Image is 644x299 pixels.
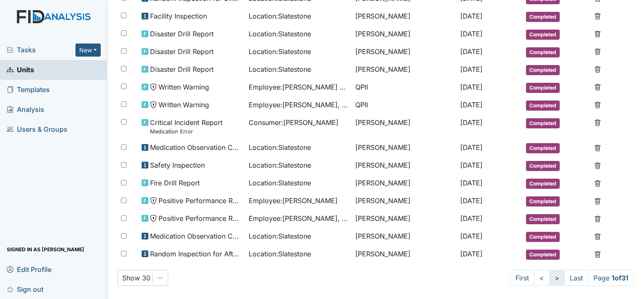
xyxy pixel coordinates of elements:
[526,83,560,93] span: Completed
[352,192,457,210] td: [PERSON_NAME]
[594,100,601,110] a: Delete
[352,157,457,174] td: [PERSON_NAME]
[150,29,214,39] span: Disaster Drill Report
[150,142,242,152] span: Medication Observation Checklist
[249,160,311,170] span: Location : Slatestone
[510,270,634,286] nav: task-pagination
[7,123,67,136] span: Users & Groups
[612,274,628,282] strong: 1 of 31
[564,270,588,286] a: Last
[7,283,43,296] span: Sign out
[460,196,483,205] span: [DATE]
[594,29,601,39] a: Delete
[249,213,349,223] span: Employee : [PERSON_NAME], Leniyah
[594,249,601,259] a: Delete
[460,214,483,223] span: [DATE]
[158,100,209,110] span: Written Warning
[510,270,534,286] a: First
[594,82,601,92] a: Delete
[526,65,560,75] span: Completed
[7,45,75,55] a: Tasks
[352,210,457,228] td: [PERSON_NAME]
[460,250,483,258] span: [DATE]
[158,213,242,223] span: Positive Performance Review
[249,249,311,259] span: Location : Slatestone
[594,117,601,128] a: Delete
[549,270,565,286] a: >
[526,232,560,242] span: Completed
[594,160,601,170] a: Delete
[594,231,601,241] a: Delete
[150,249,242,259] span: Random Inspection for Afternoon
[352,43,457,61] td: [PERSON_NAME]
[594,196,601,206] a: Delete
[526,196,560,207] span: Completed
[352,79,457,96] td: QPII
[150,64,214,74] span: Disaster Drill Report
[249,117,338,128] span: Consumer : [PERSON_NAME]
[158,82,209,92] span: Written Warning
[526,143,560,153] span: Completed
[352,61,457,79] td: [PERSON_NAME]
[249,196,338,206] span: Employee : [PERSON_NAME]
[7,263,51,276] span: Edit Profile
[150,178,200,188] span: Fire Drill Report
[460,65,483,73] span: [DATE]
[460,30,483,38] span: [DATE]
[7,243,84,256] span: Signed in as [PERSON_NAME]
[249,29,311,39] span: Location : Slatestone
[526,30,560,40] span: Completed
[594,11,601,21] a: Delete
[150,11,207,21] span: Facility Inspection
[7,83,50,96] span: Templates
[526,118,560,128] span: Completed
[594,64,601,74] a: Delete
[460,232,483,240] span: [DATE]
[158,196,242,206] span: Positive Performance Review
[460,161,483,169] span: [DATE]
[594,142,601,152] a: Delete
[249,100,349,110] span: Employee : [PERSON_NAME], Leniyah
[594,178,601,188] a: Delete
[249,82,349,92] span: Employee : [PERSON_NAME] Quazia
[352,228,457,245] td: [PERSON_NAME]
[588,270,634,286] span: Page
[122,273,150,283] div: Show 30
[352,174,457,192] td: [PERSON_NAME]
[249,231,311,241] span: Location : Slatestone
[526,161,560,171] span: Completed
[526,250,560,260] span: Completed
[249,46,311,57] span: Location : Slatestone
[7,63,34,76] span: Units
[352,25,457,43] td: [PERSON_NAME]
[75,43,101,57] button: New
[150,231,242,241] span: Medication Observation Checklist
[460,118,483,127] span: [DATE]
[352,139,457,157] td: [PERSON_NAME]
[352,245,457,263] td: [PERSON_NAME]
[526,214,560,224] span: Completed
[460,101,483,109] span: [DATE]
[249,11,311,21] span: Location : Slatestone
[7,103,44,116] span: Analysis
[460,143,483,152] span: [DATE]
[594,213,601,223] a: Delete
[460,47,483,56] span: [DATE]
[526,179,560,189] span: Completed
[249,178,311,188] span: Location : Slatestone
[150,117,223,136] span: Critical Incident Report Medication Error
[150,160,205,170] span: Safety Inspection
[534,270,550,286] a: <
[460,179,483,187] span: [DATE]
[526,47,560,57] span: Completed
[249,64,311,74] span: Location : Slatestone
[150,128,223,136] small: Medication Error
[352,96,457,114] td: QPII
[352,8,457,25] td: [PERSON_NAME]
[460,83,483,91] span: [DATE]
[352,114,457,139] td: [PERSON_NAME]
[526,12,560,22] span: Completed
[150,46,214,57] span: Disaster Drill Report
[460,12,483,20] span: [DATE]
